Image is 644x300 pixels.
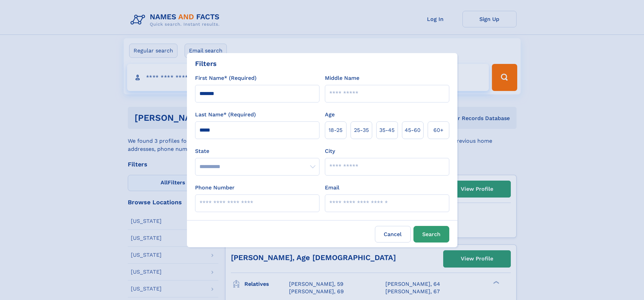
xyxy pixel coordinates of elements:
[325,111,335,119] label: Age
[413,226,449,243] button: Search
[195,59,217,69] div: Filters
[379,126,395,134] span: 35‑45
[325,147,335,155] label: City
[325,184,339,192] label: Email
[433,126,444,134] span: 60+
[195,111,256,119] label: Last Name* (Required)
[195,184,235,192] label: Phone Number
[195,74,257,82] label: First Name* (Required)
[325,74,359,82] label: Middle Name
[195,147,319,155] label: State
[329,126,342,134] span: 18‑25
[375,226,411,243] label: Cancel
[405,126,421,134] span: 45‑60
[354,126,369,134] span: 25‑35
